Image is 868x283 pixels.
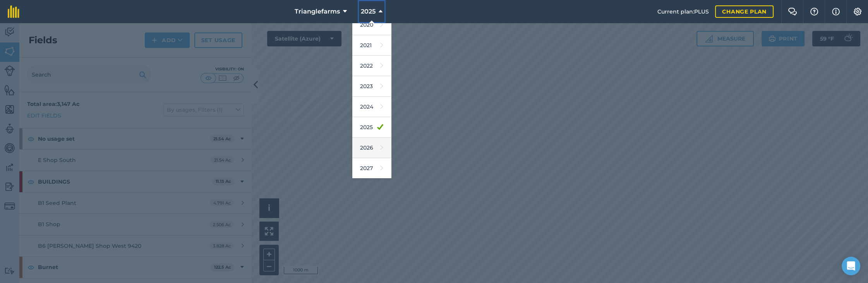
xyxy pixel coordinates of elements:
a: Change plan [715,5,774,18]
a: 2025 [352,117,391,138]
img: A question mark icon [810,8,819,15]
span: Current plan : PLUS [657,7,709,16]
a: 2020 [352,15,391,35]
img: A cog icon [853,8,862,15]
a: 2023 [352,76,391,97]
a: 2021 [352,35,391,56]
img: fieldmargin Logo [8,5,19,18]
img: svg+xml;base64,PHN2ZyB4bWxucz0iaHR0cDovL3d3dy53My5vcmcvMjAwMC9zdmciIHdpZHRoPSIxNyIgaGVpZ2h0PSIxNy... [832,7,840,16]
span: Trianglefarms [295,7,340,16]
a: 2024 [352,97,391,117]
span: 2025 [361,7,376,16]
a: 2027 [352,158,391,179]
a: 2026 [352,138,391,158]
a: 2022 [352,56,391,76]
img: Two speech bubbles overlapping with the left bubble in the forefront [788,8,797,15]
div: Open Intercom Messenger [842,257,860,275]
